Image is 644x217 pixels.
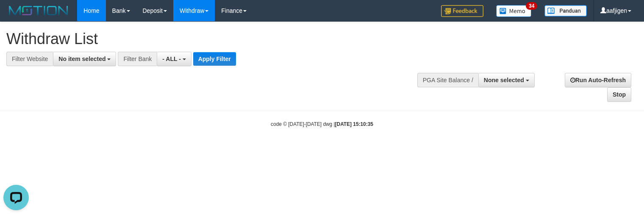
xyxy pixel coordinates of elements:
a: Run Auto-Refresh [565,73,631,87]
img: Button%20Memo.svg [496,5,532,17]
div: Filter Website [6,52,53,66]
strong: [DATE] 15:10:35 [335,121,373,127]
span: None selected [484,77,524,83]
span: No item selected [58,56,105,62]
div: Filter Bank [118,52,157,66]
img: Feedback.jpg [441,5,483,17]
button: Apply Filter [193,52,236,66]
button: - ALL - [157,52,191,66]
div: PGA Site Balance / [417,73,478,87]
small: code © [DATE]-[DATE] dwg | [271,121,373,127]
button: Open LiveChat chat widget [3,3,29,29]
span: 34 [526,2,537,10]
span: - ALL - [162,56,181,62]
h1: Withdraw List [6,31,421,47]
img: panduan.png [544,5,587,17]
img: MOTION_logo.png [6,4,71,17]
button: No item selected [53,52,116,66]
a: Stop [607,87,631,102]
button: None selected [478,73,535,87]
